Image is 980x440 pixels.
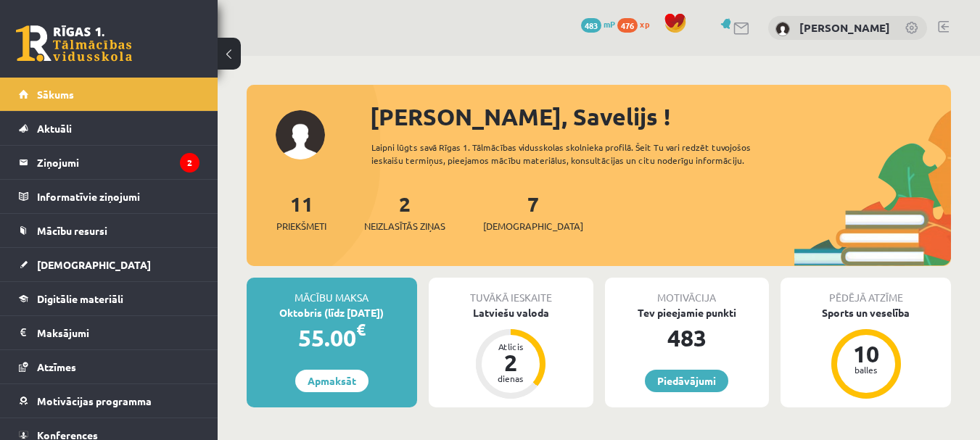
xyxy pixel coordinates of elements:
[489,374,532,383] div: dienas
[16,25,132,62] a: Rīgas 1. Tālmācības vidusskola
[781,278,951,305] div: Pēdējā atzīme
[604,18,615,30] span: mP
[799,20,890,35] a: [PERSON_NAME]
[37,180,199,213] legend: Informatīvie ziņojumi
[37,316,199,349] legend: Maksājumi
[276,219,326,233] span: Priekšmeti
[180,153,199,173] i: 2
[429,305,593,401] a: Latviešu valoda Atlicis 2 dienas
[37,224,107,237] span: Mācību resursi
[483,191,583,233] a: 7[DEMOGRAPHIC_DATA]
[489,351,532,374] div: 2
[37,88,74,101] span: Sākums
[19,146,199,179] a: Ziņojumi2
[483,219,583,233] span: [DEMOGRAPHIC_DATA]
[247,278,417,305] div: Mācību maksa
[429,278,593,305] div: Tuvākā ieskaite
[581,18,615,30] a: 483 mP
[19,214,199,247] a: Mācību resursi
[276,191,326,233] a: 11Priekšmeti
[19,78,199,111] a: Sākums
[781,305,951,320] div: Sports un veselība
[364,219,445,233] span: Neizlasītās ziņas
[19,112,199,145] a: Aktuāli
[19,180,199,213] a: Informatīvie ziņojumi
[429,305,593,320] div: Latviešu valoda
[605,320,770,355] div: 483
[645,370,728,392] a: Piedāvājumi
[640,18,649,30] span: xp
[247,305,417,320] div: Oktobris (līdz [DATE])
[364,191,445,233] a: 2Neizlasītās ziņas
[19,316,199,349] a: Maksājumi
[295,370,368,392] a: Apmaksāt
[617,18,656,30] a: 476 xp
[37,394,152,407] span: Motivācijas programma
[844,342,888,365] div: 10
[37,122,72,135] span: Aktuāli
[19,248,199,281] a: [DEMOGRAPHIC_DATA]
[37,146,199,179] legend: Ziņojumi
[775,22,790,36] img: Savelijs Baranovs
[581,18,601,33] span: 483
[371,141,794,167] div: Laipni lūgts savā Rīgas 1. Tālmācības vidusskolas skolnieka profilā. Šeit Tu vari redzēt tuvojošo...
[37,258,151,271] span: [DEMOGRAPHIC_DATA]
[19,282,199,315] a: Digitālie materiāli
[781,305,951,401] a: Sports un veselība 10 balles
[844,365,888,374] div: balles
[19,384,199,418] a: Motivācijas programma
[37,292,123,305] span: Digitālie materiāli
[247,320,417,355] div: 55.00
[605,305,770,320] div: Tev pieejamie punkti
[37,360,76,373] span: Atzīmes
[370,99,951,134] div: [PERSON_NAME], Savelijs !
[617,18,638,33] span: 476
[356,319,366,340] span: €
[19,350,199,383] a: Atzīmes
[605,278,770,305] div: Motivācija
[489,342,532,351] div: Atlicis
